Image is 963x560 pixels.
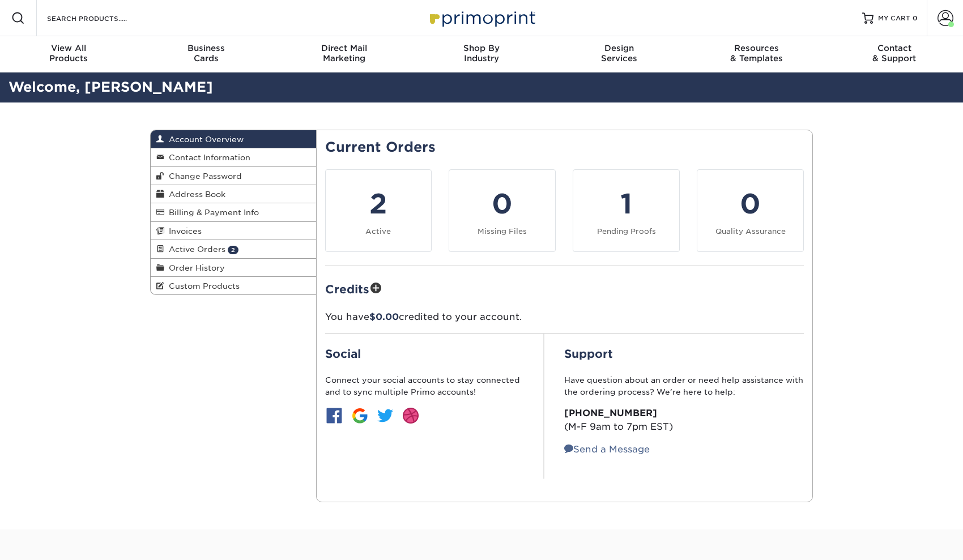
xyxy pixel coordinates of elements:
[164,245,225,254] span: Active Orders
[825,43,963,63] div: & Support
[151,203,316,221] a: Billing & Payment Info
[478,227,527,236] small: Missing Files
[164,226,202,236] span: Invoices
[164,135,244,144] span: Account Overview
[825,36,963,72] a: Contact& Support
[413,36,551,72] a: Shop ByIndustry
[151,222,316,240] a: Invoices
[688,36,825,72] a: Resources& Templates
[715,227,786,236] small: Quality Assurance
[138,36,275,72] a: BusinessCards
[580,183,672,224] div: 1
[138,43,275,53] span: Business
[275,43,413,53] span: Direct Mail
[564,444,650,455] a: Send a Message
[564,347,804,361] h2: Support
[333,183,425,224] div: 2
[351,407,369,425] img: btn-google.jpg
[564,407,804,434] p: (M-F 9am to 7pm EST)
[325,347,523,361] h2: Social
[704,183,796,224] div: 0
[456,183,548,224] div: 0
[550,36,688,72] a: DesignServices
[573,169,680,252] a: 1 Pending Proofs
[151,130,316,148] a: Account Overview
[550,43,688,63] div: Services
[564,374,804,397] p: Have question about an order or need help assistance with the ordering process? We’re here to help:
[151,148,316,166] a: Contact Information
[325,310,804,324] p: You have credited to your account.
[164,172,242,181] span: Change Password
[913,14,918,22] span: 0
[688,43,825,63] div: & Templates
[164,208,259,217] span: Billing & Payment Info
[413,43,551,53] span: Shop By
[151,277,316,294] a: Custom Products
[825,43,963,53] span: Contact
[325,280,804,297] h2: Credits
[688,43,825,53] span: Resources
[325,407,343,425] img: btn-facebook.jpg
[325,139,804,156] h2: Current Orders
[449,169,556,252] a: 0 Missing Files
[365,227,391,236] small: Active
[697,169,804,252] a: 0 Quality Assurance
[151,185,316,203] a: Address Book
[325,374,523,397] p: Connect your social accounts to stay connected and to sync multiple Primo accounts!
[138,43,275,63] div: Cards
[376,407,394,425] img: btn-twitter.jpg
[597,227,656,236] small: Pending Proofs
[425,6,538,30] img: Primoprint
[151,240,316,258] a: Active Orders 2
[325,169,432,252] a: 2 Active
[369,311,399,322] span: $0.00
[878,14,910,23] span: MY CART
[275,43,413,63] div: Marketing
[402,407,420,425] img: btn-dribbble.jpg
[164,281,240,290] span: Custom Products
[275,36,413,72] a: Direct MailMarketing
[151,259,316,277] a: Order History
[228,246,238,254] span: 2
[550,43,688,53] span: Design
[564,408,657,418] strong: [PHONE_NUMBER]
[46,11,156,25] input: SEARCH PRODUCTS.....
[164,153,250,162] span: Contact Information
[164,263,225,272] span: Order History
[413,43,551,63] div: Industry
[164,190,225,199] span: Address Book
[151,167,316,185] a: Change Password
